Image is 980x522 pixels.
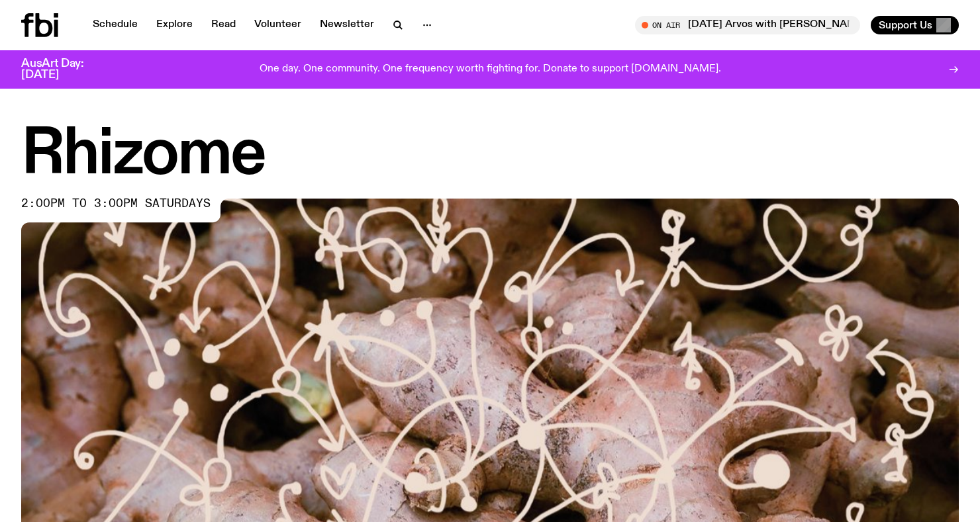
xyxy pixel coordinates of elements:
a: Read [203,16,244,34]
p: One day. One community. One frequency worth fighting for. Donate to support [DOMAIN_NAME]. [260,64,721,75]
span: Support Us [879,19,932,31]
span: 2:00pm to 3:00pm saturdays [21,198,211,209]
button: On Air[DATE] Arvos with [PERSON_NAME] [635,16,860,34]
a: Schedule [85,16,146,34]
a: Volunteer [246,16,309,34]
h3: AusArt Day: [DATE] [21,58,106,81]
button: Support Us [871,16,959,34]
a: Newsletter [312,16,382,34]
a: Explore [148,16,201,34]
h1: Rhizome [21,126,959,185]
